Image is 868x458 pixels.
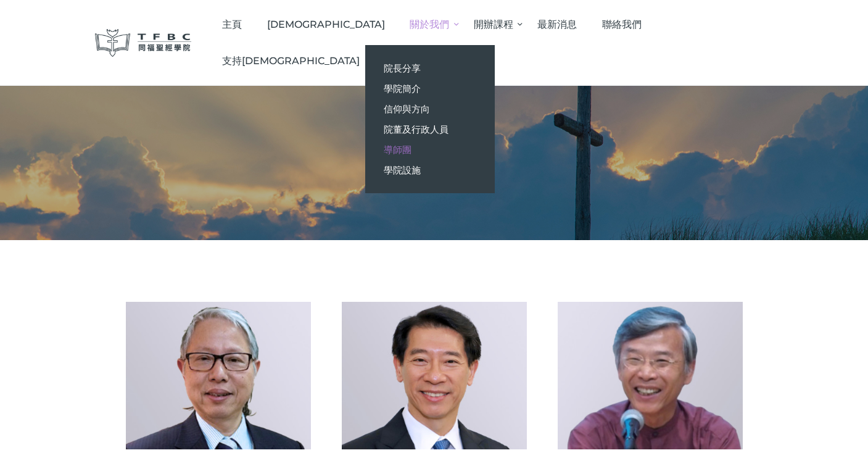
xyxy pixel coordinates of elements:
span: 關於我們 [410,19,449,30]
span: 院長分享 [384,62,421,74]
a: 主頁 [210,6,255,43]
a: [DEMOGRAPHIC_DATA] [255,6,398,43]
span: [DEMOGRAPHIC_DATA] [267,19,385,30]
span: 學院簡介 [384,83,421,94]
span: 開辦課程 [474,19,513,30]
span: 主頁 [222,19,242,30]
a: 導師團 [365,139,495,160]
span: 院董及行政人員 [384,123,448,135]
a: 院長分享 [365,58,495,78]
a: 學院設施 [365,160,495,180]
a: 學院簡介 [365,78,495,99]
span: 最新消息 [537,19,577,30]
span: 學院設施 [384,164,421,176]
span: 支持[DEMOGRAPHIC_DATA] [222,55,360,67]
a: 開辦課程 [461,6,526,43]
span: 聯絡我們 [602,19,642,30]
a: 關於我們 [397,6,461,43]
img: 同福聖經學院 TFBC [95,29,191,57]
a: 聯絡我們 [590,6,655,43]
a: 最新消息 [525,6,590,43]
span: 導師團 [384,144,411,156]
span: 信仰與方向 [384,103,430,115]
a: 院董及行政人員 [365,119,495,139]
a: 信仰與方向 [365,99,495,119]
a: 支持[DEMOGRAPHIC_DATA] [210,43,373,79]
